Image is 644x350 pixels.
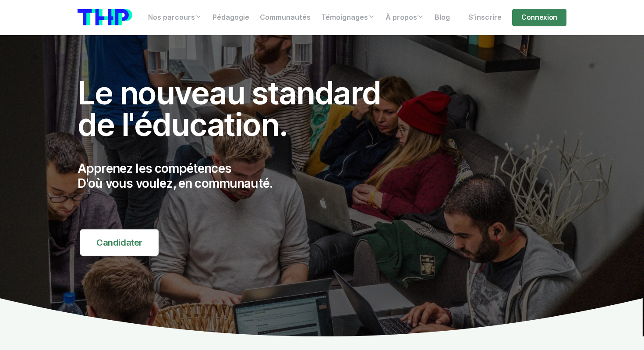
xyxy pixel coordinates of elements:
a: À propos [380,9,429,26]
a: Connexion [512,9,566,26]
a: Blog [429,9,455,26]
img: logo [78,9,132,25]
a: Communautés [255,9,316,26]
a: Témoignages [316,9,380,26]
a: Nos parcours [143,9,207,26]
a: S'inscrire [463,9,507,26]
p: Apprenez les compétences D'où vous voulez, en communauté. [78,161,400,191]
a: Pédagogie [207,9,255,26]
h1: Le nouveau standard de l'éducation. [78,77,400,140]
a: Candidater [80,229,159,256]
